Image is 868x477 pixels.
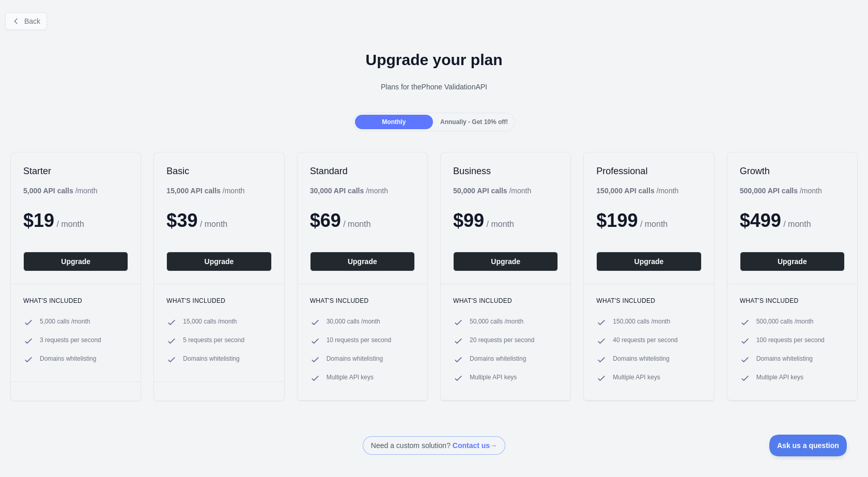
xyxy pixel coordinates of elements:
div: / month [596,186,678,196]
div: / month [310,186,388,196]
h2: Professional [596,165,701,177]
iframe: Toggle Customer Support [769,435,847,456]
span: $ 69 [310,210,341,231]
b: 150,000 API calls [596,187,654,195]
h2: Business [453,165,558,177]
div: / month [453,186,531,196]
b: 50,000 API calls [453,187,507,195]
b: 30,000 API calls [310,187,364,195]
span: $ 99 [453,210,484,231]
h2: Standard [310,165,415,177]
span: $ 199 [596,210,638,231]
